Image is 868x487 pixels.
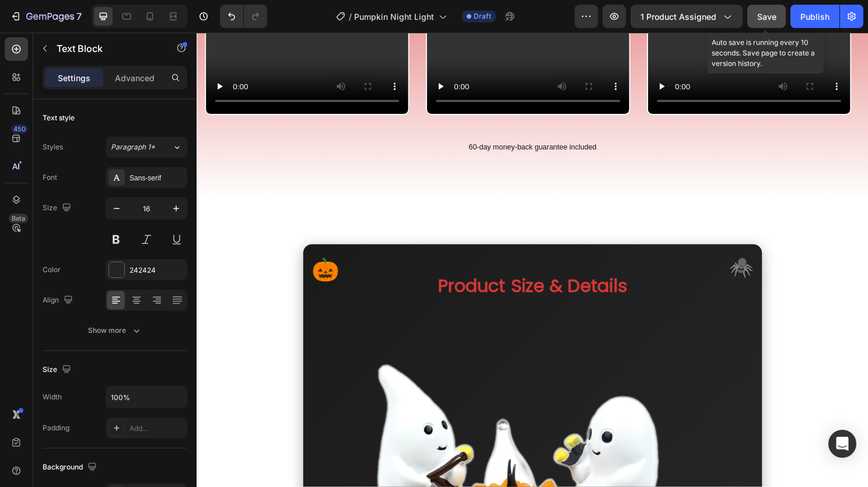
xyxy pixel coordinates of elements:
span: Save [757,12,776,22]
div: Show more [88,325,142,336]
div: Open Intercom Messenger [828,430,856,458]
p: 60-day money-back guarantee included [10,115,690,125]
p: Advanced [115,72,155,84]
div: Publish [800,11,829,23]
div: Background [43,460,99,475]
div: Add... [129,423,184,434]
button: Paragraph 1* [106,137,187,158]
button: Show more [43,320,187,341]
h2: Product Size & Details [123,250,577,278]
div: 242424 [129,265,184,276]
div: Color [43,265,61,275]
div: Text style [43,113,75,123]
div: Sans-serif [129,173,184,183]
div: Font [43,172,57,183]
div: Beta [9,214,28,223]
input: Auto [106,387,187,408]
button: Save [747,5,786,28]
div: Size [43,362,73,378]
iframe: Design area [197,33,868,487]
p: Text Block [57,41,156,55]
span: / [349,11,352,23]
div: Undo/Redo [220,5,267,28]
div: 450 [11,124,28,134]
p: Settings [58,72,90,84]
p: 7 [76,9,82,23]
button: Publish [790,5,839,28]
button: 1 product assigned [631,5,743,28]
span: Draft [474,11,491,22]
div: Align [43,293,75,308]
button: 7 [5,5,87,28]
span: Pumpkin Night Light [354,11,434,23]
span: Paragraph 1* [111,142,155,152]
div: Padding [43,423,69,433]
div: Size [43,200,73,216]
div: Width [43,392,62,402]
div: Styles [43,142,63,152]
span: 1 product assigned [640,11,716,23]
